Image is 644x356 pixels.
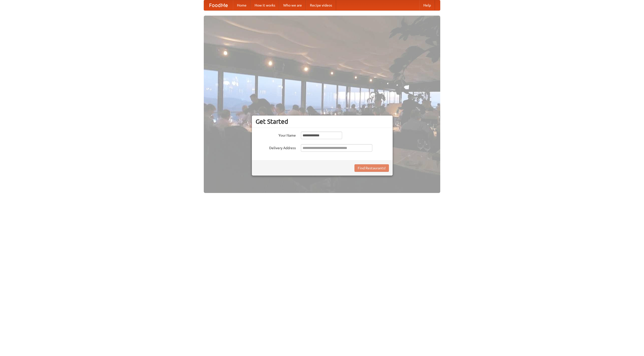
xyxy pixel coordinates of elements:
a: FoodMe [204,0,233,10]
a: Recipe videos [306,0,336,10]
a: Help [419,0,435,10]
a: Home [233,0,251,10]
h3: Get Started [256,118,389,125]
a: How it works [251,0,279,10]
a: Who we are [279,0,306,10]
button: Find Restaurants! [354,164,389,172]
label: Your Name [256,132,296,138]
label: Delivery Address [256,144,296,150]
